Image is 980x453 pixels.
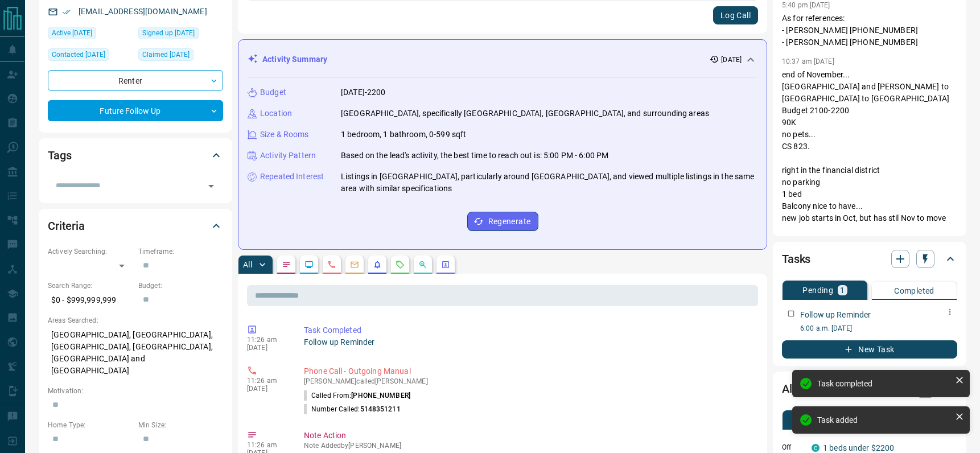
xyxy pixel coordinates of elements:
p: [DATE] [247,344,287,352]
p: Pending [802,286,833,294]
svg: Emails [350,260,359,269]
h2: Alerts [782,380,812,398]
div: Tue Aug 05 2025 [48,27,133,43]
p: Off [782,442,805,452]
h2: Tags [48,146,71,164]
button: Log Call [713,6,758,24]
div: Activity Summary[DATE] [248,49,757,70]
button: Open [203,178,219,194]
p: Activity Pattern [260,150,316,162]
button: Regenerate [467,212,538,231]
p: 11:26 am [247,377,287,385]
p: Called From: [304,390,410,401]
p: Budget: [138,281,223,291]
span: Contacted [DATE] [52,49,105,60]
div: Tags [48,142,223,169]
p: [DATE] [721,55,742,65]
p: Completed [894,287,934,295]
p: [GEOGRAPHIC_DATA], [GEOGRAPHIC_DATA], [GEOGRAPHIC_DATA], [GEOGRAPHIC_DATA], [GEOGRAPHIC_DATA] and... [48,326,223,380]
span: Active [DATE] [52,27,92,39]
p: Phone Call - Outgoing Manual [304,365,753,377]
p: Motivation: [48,386,223,396]
p: 1 [840,286,845,294]
svg: Calls [327,260,336,269]
p: Timeframe: [138,246,223,257]
a: 1 beds under $2200 [823,443,894,452]
div: Mon Sep 09 2024 [138,48,223,64]
div: Criteria [48,212,223,240]
p: $0 - $999,999,999 [48,291,133,310]
div: Future Follow Up [48,100,223,121]
div: Wed Aug 06 2025 [48,48,133,64]
p: All [243,261,252,269]
div: Tasks [782,245,957,273]
p: 5:40 pm [DATE] [782,1,830,9]
svg: Opportunities [418,260,427,269]
a: [EMAIL_ADDRESS][DOMAIN_NAME] [79,7,207,16]
p: Min Size: [138,420,223,430]
svg: Requests [396,260,405,269]
span: 5148351211 [360,405,401,413]
p: end of November... [GEOGRAPHIC_DATA] and [PERSON_NAME] to [GEOGRAPHIC_DATA] to [GEOGRAPHIC_DATA] ... [782,69,957,224]
p: Note Action [304,430,753,442]
p: Size & Rooms [260,129,309,141]
p: 10:37 am [DATE] [782,57,834,65]
p: Follow up Reminder [800,309,871,321]
span: Signed up [DATE] [142,27,195,39]
p: Search Range: [48,281,133,291]
div: condos.ca [812,444,820,452]
p: Activity Summary [262,53,327,65]
p: 6:00 a.m. [DATE] [800,323,957,333]
div: Sun Sep 08 2024 [138,27,223,43]
p: Budget [260,87,286,98]
svg: Agent Actions [441,260,450,269]
p: Number Called: [304,404,401,414]
svg: Lead Browsing Activity [304,260,314,269]
p: [PERSON_NAME] called [PERSON_NAME] [304,377,753,385]
p: [GEOGRAPHIC_DATA], specifically [GEOGRAPHIC_DATA], [GEOGRAPHIC_DATA], and surrounding areas [341,108,709,120]
button: New Task [782,340,957,359]
p: Repeated Interest [260,171,324,183]
p: 11:26 am [247,441,287,449]
p: Note Added by [PERSON_NAME] [304,442,753,450]
p: Location [260,108,292,120]
p: [DATE]-2200 [341,87,385,98]
h2: Criteria [48,217,85,235]
p: Follow up Reminder [304,336,753,348]
p: 1 bedroom, 1 bathroom, 0-599 sqft [341,129,466,141]
span: [PHONE_NUMBER] [351,392,410,400]
p: Based on the lead's activity, the best time to reach out is: 5:00 PM - 6:00 PM [341,150,608,162]
p: Areas Searched: [48,315,223,326]
p: As for references: - [PERSON_NAME] [PHONE_NUMBER] - [PERSON_NAME] [PHONE_NUMBER] [782,13,957,48]
div: Task completed [817,379,950,388]
p: Home Type: [48,420,133,430]
svg: Listing Alerts [373,260,382,269]
span: Claimed [DATE] [142,49,190,60]
p: Actively Searching: [48,246,133,257]
p: Task Completed [304,324,753,336]
div: Task added [817,415,950,425]
svg: Notes [282,260,291,269]
div: Renter [48,70,223,91]
div: Alerts [782,375,957,402]
svg: Email Verified [63,8,71,16]
p: Listings in [GEOGRAPHIC_DATA], particularly around [GEOGRAPHIC_DATA], and viewed multiple listing... [341,171,757,195]
p: [DATE] [247,385,287,393]
h2: Tasks [782,250,810,268]
p: 11:26 am [247,336,287,344]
